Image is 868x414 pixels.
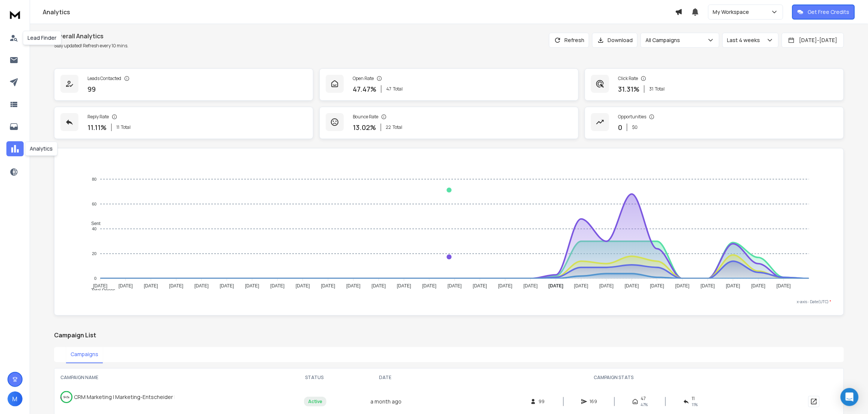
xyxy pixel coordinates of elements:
tspan: [DATE] [624,284,639,289]
span: 31 [649,86,653,92]
button: Download [592,33,638,48]
p: Leads Contacted [87,76,121,82]
tspan: [DATE] [245,284,259,289]
div: Analytics [25,142,57,156]
span: Total [393,124,402,130]
p: Open Rate [353,76,374,82]
tspan: [DATE] [295,284,310,289]
tspan: [DATE] [498,284,512,289]
p: 11.11 % [87,122,107,133]
h2: Campaign List [54,331,844,340]
span: 47 [386,86,391,92]
p: 94 % [63,393,69,401]
th: DATE [346,369,425,387]
span: 22 [386,124,391,130]
span: Total [121,124,131,130]
p: Stay updated! Refresh every 10 mins. [54,43,128,49]
p: Refresh [564,36,584,44]
tspan: [DATE] [194,284,209,289]
p: All Campaigns [645,36,683,44]
tspan: [DATE] [650,284,664,289]
span: 47 % [641,402,648,408]
div: Open Intercom Messenger [841,388,859,406]
tspan: [DATE] [144,284,158,289]
a: Click Rate31.31%31Total [585,68,844,101]
tspan: [DATE] [270,284,284,289]
tspan: [DATE] [397,284,411,289]
div: Active [304,397,326,406]
p: My Workspace [713,8,752,16]
p: Download [608,36,633,44]
button: [DATE]-[DATE] [782,33,844,48]
button: Refresh [549,33,589,48]
tspan: [DATE] [372,284,386,289]
p: $ 0 [632,124,638,130]
th: CAMPAIGN NAME [54,369,283,387]
span: Total [655,86,665,92]
tspan: [DATE] [422,284,436,289]
tspan: [DATE] [701,284,715,289]
tspan: [DATE] [169,284,183,289]
p: 13.02 % [353,122,376,133]
span: 11 [692,396,695,402]
p: Get Free Credits [808,8,850,16]
tspan: [DATE] [473,284,487,289]
button: Get Free Credits [792,5,855,20]
p: Opportunities [618,114,646,120]
button: Campaigns [66,346,103,363]
tspan: [DATE] [574,284,588,289]
tspan: 0 [94,276,96,281]
a: Leads Contacted99 [54,68,313,101]
tspan: [DATE] [346,284,360,289]
tspan: [DATE] [776,284,791,289]
tspan: 40 [92,227,96,231]
div: Lead Finder [23,31,61,45]
tspan: [DATE] [599,284,614,289]
tspan: [DATE] [524,284,538,289]
p: 31.31 % [618,84,639,94]
span: 99 [539,399,546,405]
img: logo [8,8,23,21]
a: Bounce Rate13.02%22Total [319,107,579,139]
tspan: 20 [92,251,96,256]
p: 47.47 % [353,84,376,94]
th: STATUS [283,369,346,387]
tspan: [DATE] [447,284,462,289]
tspan: [DATE] [726,284,740,289]
a: Opportunities0$0 [585,107,844,139]
p: Last 4 weeks [727,36,763,44]
button: M [8,391,23,406]
span: 47 [641,396,646,402]
tspan: 80 [92,177,96,181]
tspan: 60 [92,202,96,206]
tspan: [DATE] [93,284,107,289]
span: Total Opens [86,288,115,293]
span: Total [393,86,403,92]
tspan: [DATE] [548,284,563,289]
p: 99 [87,84,96,94]
span: 169 [590,399,597,405]
h1: Analytics [43,8,675,17]
tspan: [DATE] [321,284,335,289]
p: 0 [618,122,622,133]
p: Reply Rate [87,114,109,120]
th: CAMPAIGN STATS [425,369,802,387]
tspan: [DATE] [751,284,766,289]
tspan: [DATE] [220,284,234,289]
p: x-axis : Date(UTC) [66,299,832,305]
p: Click Rate [618,76,638,82]
span: 11 % [692,402,698,408]
td: CRM Marketing | Marketing-Entscheider | Shopware [54,387,175,408]
h1: Overall Analytics [54,32,128,41]
p: Bounce Rate [353,114,378,120]
span: Sent [86,221,101,226]
span: 11 [116,124,119,130]
a: Reply Rate11.11%11Total [54,107,313,139]
tspan: [DATE] [118,284,132,289]
a: Open Rate47.47%47Total [319,68,579,101]
tspan: [DATE] [675,284,689,289]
